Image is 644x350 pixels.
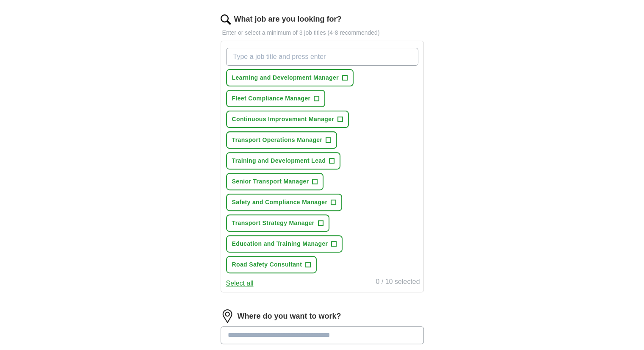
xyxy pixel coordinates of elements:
[234,14,342,25] label: What job are you looking for?
[221,28,424,37] p: Enter or select a minimum of 3 job titles (4-8 recommended)
[226,235,343,253] button: Education and Training Manager
[226,131,337,149] button: Transport Operations Manager
[232,73,339,82] span: Learning and Development Manager
[221,14,231,25] img: search.png
[226,90,326,107] button: Fleet Compliance Manager
[226,214,329,232] button: Transport Strategy Manager
[232,239,328,248] span: Education and Training Manager
[232,115,334,124] span: Continuous Improvement Manager
[226,256,317,273] button: Road Safety Consultant
[232,219,315,228] span: Transport Strategy Manager
[232,136,323,144] span: Transport Operations Manager
[232,156,326,165] span: Training and Development Lead
[232,198,328,207] span: Safety and Compliance Manager
[376,277,420,289] div: 0 / 10 selected
[226,194,343,211] button: Safety and Compliance Manager
[226,278,254,289] button: Select all
[226,69,354,86] button: Learning and Development Manager
[232,177,309,186] span: Senior Transport Manager
[226,48,418,66] input: Type a job title and press enter
[232,260,302,269] span: Road Safety Consultant
[232,94,311,103] span: Fleet Compliance Manager
[226,111,349,128] button: Continuous Improvement Manager
[226,152,341,169] button: Training and Development Lead
[238,311,341,322] label: Where do you want to work?
[226,173,324,190] button: Senior Transport Manager
[221,309,234,323] img: location.png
